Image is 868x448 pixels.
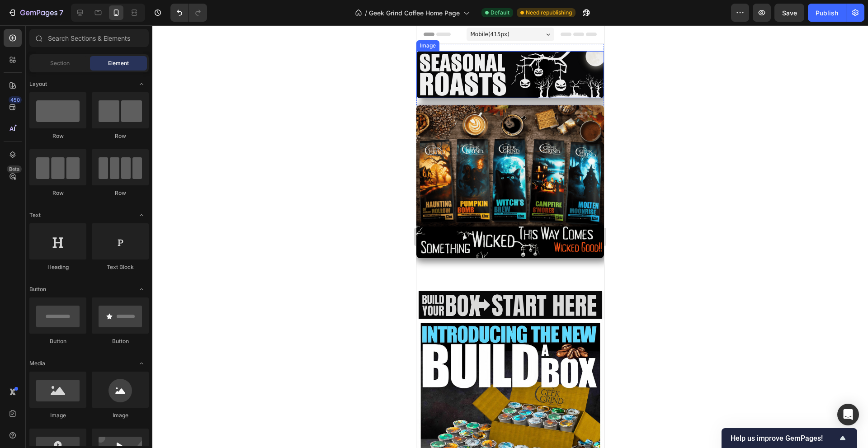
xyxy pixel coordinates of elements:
div: Button [92,337,149,345]
p: 7 [59,7,63,18]
span: Toggle open [134,208,149,222]
div: 450 [9,96,22,104]
span: Save [782,9,797,17]
input: Search Sections & Elements [29,29,149,47]
div: Row [29,132,86,140]
span: Text [29,211,41,219]
div: Heading [29,263,86,271]
span: / [365,8,367,18]
span: Default [491,9,509,17]
span: Help us improve GemPages! [731,434,837,443]
div: Open Intercom Messenger [837,404,859,425]
span: Need republishing [526,9,572,17]
div: Image [92,411,149,420]
div: Row [92,132,149,140]
div: Text Block [92,263,149,271]
div: Image [29,411,86,420]
div: Beta [7,165,22,173]
div: Publish [816,8,838,18]
span: Geek Grind Coffee Home Page [369,8,460,18]
div: Button [29,337,86,345]
iframe: To enrich screen reader interactions, please activate Accessibility in Grammarly extension settings [416,25,604,448]
span: Media [29,359,45,368]
span: Layout [29,80,47,88]
span: Section [50,59,70,67]
div: Row [92,189,149,197]
button: Save [774,4,804,22]
span: Toggle open [134,77,149,91]
span: Button [29,285,46,293]
span: Toggle open [134,356,149,371]
div: Undo/Redo [170,4,207,22]
button: Publish [808,4,846,22]
span: Toggle open [134,282,149,297]
div: Row [29,189,86,197]
button: Show survey - Help us improve GemPages! [731,433,848,443]
button: 7 [4,4,67,22]
span: Element [108,59,129,67]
